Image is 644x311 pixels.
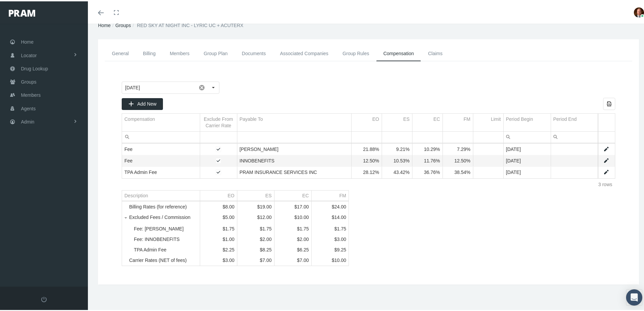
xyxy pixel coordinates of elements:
[122,165,200,177] td: TPA Admin Fee
[314,246,347,251] div: $9.25
[228,192,234,197] div: EO
[603,96,615,109] div: Export all data to Excel
[134,225,197,230] div: Fee: [PERSON_NAME]
[277,235,309,241] div: $2.00
[274,189,311,200] td: Column EC
[21,114,34,127] span: Admin
[443,112,473,130] td: Column FM
[351,165,382,177] td: 28.12%
[124,192,148,197] div: Description
[277,203,309,208] div: $17.00
[237,189,274,200] td: Column ES
[351,154,382,165] td: 12.50%
[506,115,533,121] div: Period Begin
[302,192,309,197] div: EC
[122,189,200,200] td: Column Description
[265,192,272,197] div: ES
[551,130,598,141] input: Filter cell
[603,156,609,162] a: Edit
[122,96,615,189] div: Data grid
[412,154,443,165] td: 11.76%
[412,165,443,177] td: 36.76%
[382,154,412,165] td: 10.53%
[240,213,272,219] div: $12.00
[443,154,473,165] td: 12.50%
[433,115,440,121] div: EC
[372,115,379,121] div: EO
[240,203,272,208] div: $19.00
[202,256,235,262] div: $3.00
[202,203,235,208] div: $8.00
[202,213,235,219] div: $5.00
[603,145,609,151] a: Edit
[21,101,36,114] span: Agents
[240,246,272,251] div: $8.25
[122,97,163,109] div: Add New
[277,246,309,251] div: $6.25
[235,45,273,60] a: Documents
[122,142,200,154] td: Fee
[137,21,243,27] span: RED SKY AT NIGHT INC - LYRIC UC + ACUTERX
[551,112,598,130] td: Column Period End
[200,189,237,200] td: Column EO
[115,21,131,27] a: Groups
[473,112,503,130] td: Column Limit
[351,142,382,154] td: 21.88%
[105,45,136,60] a: General
[129,213,197,219] div: Excluded Fees / Commission
[503,112,551,130] td: Column Period Begin
[202,225,235,230] div: $1.75
[443,142,473,154] td: 7.29%
[237,154,351,165] td: INNOBENEFITS
[202,246,235,251] div: $2.25
[403,115,410,121] div: ES
[443,165,473,177] td: 38.54%
[382,112,412,130] td: Column ES
[491,115,501,121] div: Limit
[382,142,412,154] td: 9.21%
[208,81,219,92] div: Select
[137,100,157,105] span: Add New
[122,189,349,265] div: Tree list
[98,21,111,27] a: Home
[277,225,309,230] div: $1.75
[21,74,37,87] span: Groups
[240,235,272,241] div: $2.00
[603,168,609,174] a: Edit
[237,112,351,130] td: Column Payable To
[382,165,412,177] td: 43.42%
[197,45,235,60] a: Group Plan
[134,246,197,251] div: TPA Admin Fee
[21,48,37,61] span: Locator
[237,142,351,154] td: [PERSON_NAME]
[122,96,615,109] div: Data grid toolbar
[122,130,200,141] input: Filter cell
[21,61,48,74] span: Drug Lookup
[376,45,421,60] a: Compensation
[200,112,237,130] td: Column Exclude From Carrier Rate
[202,115,235,128] div: Exclude From Carrier Rate
[136,45,163,60] a: Billing
[339,192,346,197] div: FM
[129,203,197,208] div: Billing Rates (for reference)
[504,130,551,141] input: Filter cell
[122,112,200,130] td: Column Compensation
[503,154,551,165] td: [DATE]
[240,225,272,230] div: $1.75
[240,115,263,121] div: Payable To
[314,256,347,262] div: $10.00
[314,213,347,219] div: $14.00
[311,189,349,200] td: Column FM
[421,45,450,60] a: Claims
[237,165,351,177] td: PRAM INSURANCE SERVICES INC
[412,112,443,130] td: Column EC
[134,235,197,241] div: Fee: INNOBENEFITS
[21,34,33,47] span: Home
[122,154,200,165] td: Fee
[351,112,382,130] td: Column EO
[124,115,155,121] div: Compensation
[503,165,551,177] td: [DATE]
